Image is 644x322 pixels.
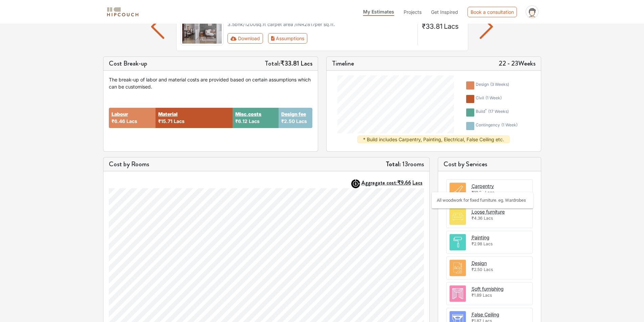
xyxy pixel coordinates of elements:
span: Projects [404,9,422,15]
span: Lacs [301,58,312,68]
span: Get Inspired [431,9,458,15]
span: ₹4.36 [472,216,482,221]
button: Material [158,110,177,118]
img: arrow left [480,15,493,39]
div: civil [476,95,502,103]
span: Lacs [444,22,459,30]
span: Lacs [484,267,493,272]
h5: 13 rooms [386,160,424,168]
span: Lacs [483,241,493,246]
h5: Cost by Services [444,160,535,168]
span: ₹2.50 [281,118,295,124]
img: AggregateIcon [351,179,360,188]
span: Lacs [174,118,185,124]
img: gallery [181,8,224,45]
strong: Aggregate cost: [361,179,423,187]
button: Download [228,33,263,44]
h5: Cost by Rooms [109,160,149,168]
button: False Ceiling [472,311,499,318]
h5: Cost Break-up [109,59,147,68]
span: My Estimates [363,9,394,15]
button: Carpentry [472,182,494,190]
div: All woodwork for fixed furniture. eg. Wardrobes [437,197,528,203]
button: Misc.costs [235,110,261,118]
span: ₹1.89 [472,293,481,298]
div: First group [228,33,313,44]
h5: 22 - 23 Weeks [499,59,535,68]
img: room.svg [450,208,466,225]
div: The break-up of labor and material costs are provided based on certain assumptions which can be c... [109,76,312,90]
span: Lacs [126,118,137,124]
span: Lacs [483,293,492,298]
img: arrow left [151,15,164,39]
img: room.svg [450,183,466,199]
span: Lacs [249,118,260,124]
button: Design fee [281,110,306,118]
span: ₹6.46 [112,118,125,124]
span: ( 3 weeks ) [490,82,509,87]
div: build [476,108,509,117]
span: Lacs [412,179,423,187]
span: logo-horizontal.svg [106,4,140,20]
button: Labour [112,110,128,118]
strong: Total: [386,159,401,169]
span: Lacs [484,216,493,221]
span: ₹9.66 [397,179,411,187]
h5: Timeline [332,59,354,68]
img: room.svg [450,260,466,276]
div: contingency [476,122,518,130]
button: Aggregate cost:₹9.66Lacs [361,179,424,186]
img: room.svg [450,234,466,250]
span: ₹6.12 [235,118,247,124]
div: * Build includes Carpentry, Painting, Electrical, False Ceiling etc. [357,135,510,143]
span: ₹2.98 [472,241,482,246]
span: ₹33.81 [280,58,299,68]
span: Lacs [296,118,307,124]
button: Soft furnishing [472,285,504,292]
span: ₹33.81 [422,22,443,30]
span: ₹2.50 [472,267,482,272]
button: Design [472,259,487,267]
img: room.svg [450,286,466,302]
span: ( 1 week ) [485,95,502,100]
div: 3.5bhk / 1200 sq.ft carpet area /INR 2817 per sq.ft. [228,21,413,28]
div: design [476,81,509,90]
span: ( 17 weeks ) [488,109,509,114]
button: Assumptions [268,33,308,44]
div: Toolbar with button groups [228,33,413,44]
span: ( 1 week ) [501,122,518,127]
img: logo-horizontal.svg [106,6,140,18]
h5: Total: [265,59,312,68]
span: ₹15.71 [158,118,172,124]
button: Painting [472,234,490,241]
div: Book a consultation [468,7,517,17]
